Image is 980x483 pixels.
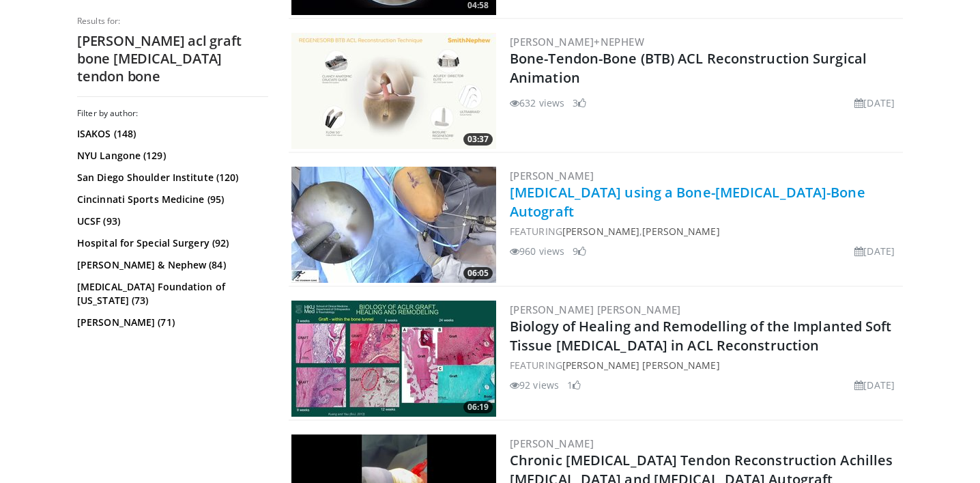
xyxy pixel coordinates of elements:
[510,49,867,87] a: Bone-Tendon-Bone (BTB) ACL Reconstruction Surgical Animation
[510,169,594,182] a: [PERSON_NAME]
[77,193,265,206] a: Cincinnati Sports Medicine (95)
[573,244,586,258] li: 9
[77,108,268,119] h3: Filter by author:
[77,316,265,329] a: [PERSON_NAME] (71)
[291,301,496,417] img: 2560d7eb-99d4-4e7f-82c3-e8a673f999f6.300x170_q85_crop-smart_upscale.jpg
[77,171,265,184] a: San Diego Shoulder Institute (120)
[510,35,644,49] a: [PERSON_NAME]+Nephew
[562,225,639,238] a: [PERSON_NAME]
[463,267,493,279] span: 06:05
[77,215,265,228] a: UCSF (93)
[77,280,265,307] a: [MEDICAL_DATA] Foundation of [US_STATE] (73)
[854,244,895,258] li: [DATE]
[510,224,900,238] div: FEATURING ,
[77,149,265,163] a: NYU Langone (129)
[854,96,895,110] li: [DATE]
[573,96,586,110] li: 3
[291,167,496,283] img: 5499d7eb-ed9c-4cb5-9640-b02f1af2976d.300x170_q85_crop-smart_upscale.jpg
[510,244,564,258] li: 960 views
[510,317,892,355] a: Biology of Healing and Remodelling of the Implanted Soft Tissue [MEDICAL_DATA] in ACL Reconstruction
[77,127,265,141] a: ISAKOS (148)
[642,225,719,238] a: [PERSON_NAME]
[77,258,265,272] a: [PERSON_NAME] & Nephew (84)
[291,33,496,149] img: e09f47a7-872e-47d0-914e-c0acbbe852df.300x170_q85_crop-smart_upscale.jpg
[77,236,265,250] a: Hospital for Special Surgery (92)
[562,359,720,372] a: [PERSON_NAME] [PERSON_NAME]
[510,96,564,110] li: 632 views
[291,301,496,417] a: 06:19
[510,303,681,316] a: [PERSON_NAME] [PERSON_NAME]
[463,133,493,146] span: 03:37
[510,437,594,450] a: [PERSON_NAME]
[463,401,493,413] span: 06:19
[567,378,581,392] li: 1
[77,32,268,85] h2: [PERSON_NAME] acl graft bone [MEDICAL_DATA] tendon bone
[510,183,865,221] a: [MEDICAL_DATA] using a Bone-[MEDICAL_DATA]-Bone Autograft
[77,16,268,27] p: Results for:
[510,358,900,372] div: FEATURING
[510,378,559,392] li: 92 views
[291,167,496,283] a: 06:05
[291,33,496,149] a: 03:37
[854,378,895,392] li: [DATE]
